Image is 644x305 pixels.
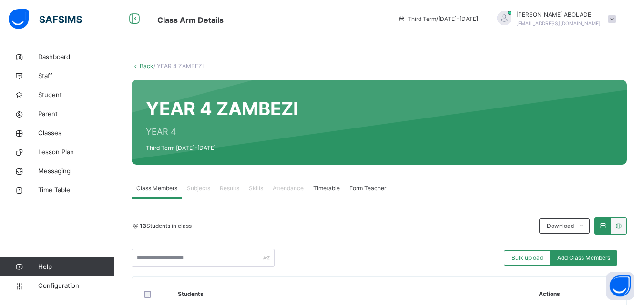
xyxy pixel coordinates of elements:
span: Dashboard [38,52,114,62]
span: Timetable [313,184,340,193]
span: Subjects [187,184,210,193]
span: Skills [249,184,263,193]
span: [PERSON_NAME] ABOLADE [516,10,601,19]
img: safsims [9,9,82,29]
span: Classes [38,128,114,138]
span: / YEAR 4 ZAMBEZI [153,62,204,69]
span: Parent [38,109,114,119]
span: Third Term [DATE]-[DATE] [146,144,298,152]
div: ELIZABETHABOLADE [488,10,621,28]
b: 13 [140,222,146,229]
span: session/term information [398,15,478,23]
button: Open asap [606,272,634,300]
span: Attendance [273,184,304,193]
span: Staff [38,71,114,81]
span: Class Arm Details [157,15,224,25]
span: [EMAIL_ADDRESS][DOMAIN_NAME] [516,20,601,26]
span: Form Teacher [349,184,386,193]
span: Student [38,90,114,100]
span: Bulk upload [511,254,543,262]
span: Results [220,184,239,193]
span: Lesson Plan [38,148,114,157]
span: Time Table [38,186,114,195]
span: Download [547,222,574,230]
span: Add Class Members [557,254,610,262]
span: Class Members [136,184,177,193]
span: Messaging [38,167,114,176]
span: Help [38,262,114,272]
span: Students in class [140,222,192,230]
a: Back [140,62,153,69]
span: Configuration [38,281,114,291]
